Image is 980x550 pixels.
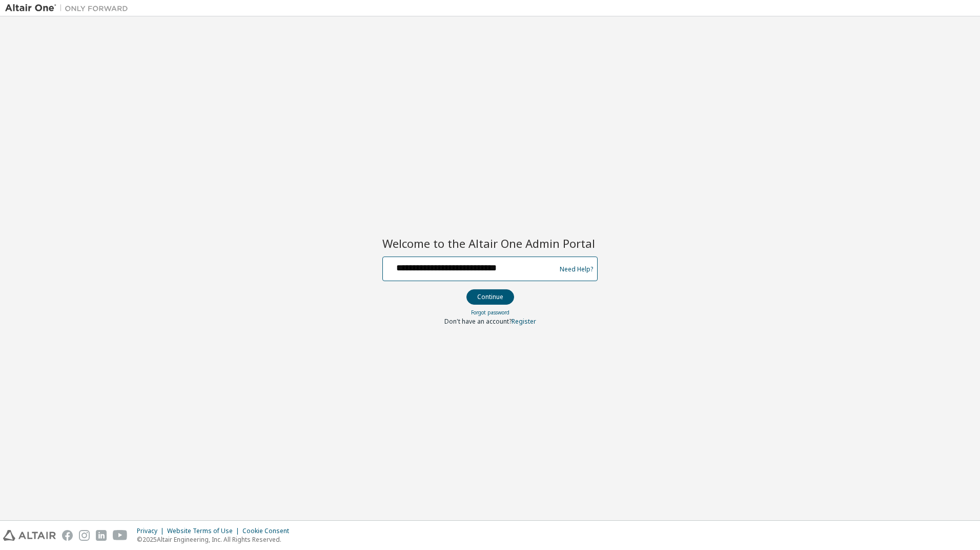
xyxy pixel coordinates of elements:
[3,530,56,541] img: altair_logo.svg
[444,317,512,326] span: Don't have an account?
[113,530,128,541] img: youtube.svg
[137,527,167,535] div: Privacy
[512,317,536,326] a: Register
[96,530,107,541] img: linkedin.svg
[382,236,598,250] h2: Welcome to the Altair One Admin Portal
[466,289,514,305] button: Continue
[62,530,73,541] img: facebook.svg
[560,269,593,269] a: Need Help?
[242,527,295,535] div: Cookie Consent
[79,530,90,541] img: instagram.svg
[167,527,242,535] div: Website Terms of Use
[471,309,509,316] a: Forgot password
[137,535,295,544] p: © 2025 Altair Engineering, Inc. All Rights Reserved.
[5,3,133,13] img: Altair One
